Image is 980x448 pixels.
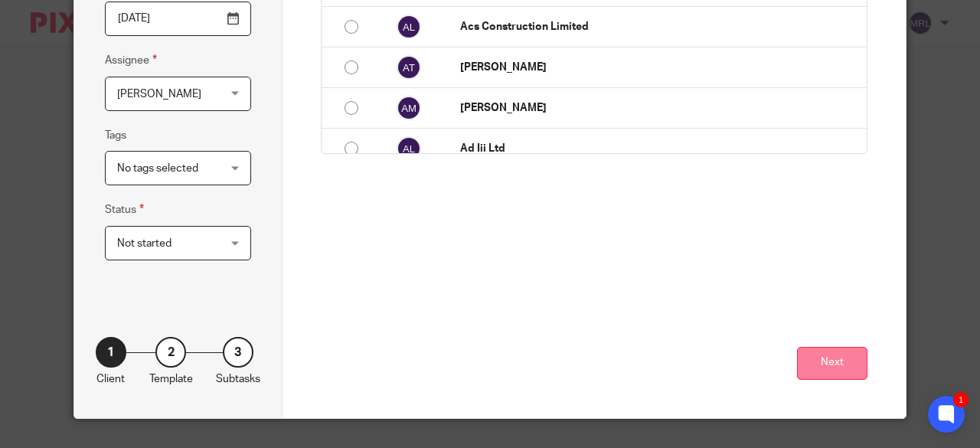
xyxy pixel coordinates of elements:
[397,96,421,120] img: svg%3E
[460,100,859,116] p: [PERSON_NAME]
[149,371,193,387] p: Template
[397,15,421,39] img: svg%3E
[117,238,171,249] span: Not started
[397,136,421,161] img: svg%3E
[460,19,859,34] p: Acs Construction Limited
[105,51,157,69] label: Assignee
[953,392,969,407] div: 1
[96,337,126,368] div: 1
[216,371,260,387] p: Subtasks
[460,60,859,75] p: [PERSON_NAME]
[155,337,186,368] div: 2
[797,347,867,380] button: Next
[397,55,421,80] img: svg%3E
[105,201,144,218] label: Status
[223,337,253,368] div: 3
[105,128,126,143] label: Tags
[117,89,201,100] span: [PERSON_NAME]
[460,141,859,156] p: Ad Iii Ltd
[117,163,198,174] span: No tags selected
[105,2,251,36] input: Pick a date
[96,371,125,387] p: Client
